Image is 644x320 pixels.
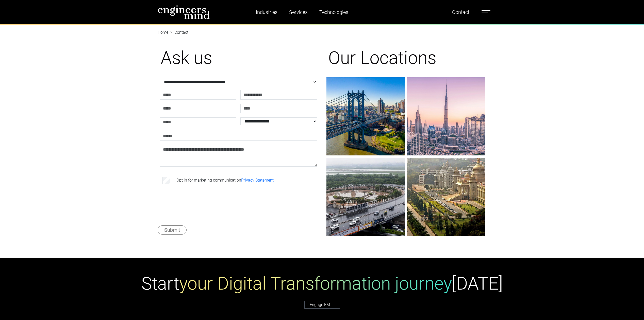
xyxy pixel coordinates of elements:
[158,24,487,30] nav: breadcrumb
[407,77,485,155] img: gif
[450,6,471,18] a: Contact
[161,193,238,213] iframe: reCAPTCHA
[158,225,187,235] button: Submit
[141,273,503,294] h1: Start [DATE]
[328,47,484,68] h1: Our Locations
[176,177,274,183] label: Opt in for marketing communication
[179,273,452,294] span: your Digital Transformation journey
[304,301,340,309] a: Engage EM
[158,30,168,35] a: Home
[407,158,485,236] img: gif
[317,6,350,18] a: Technologies
[254,6,279,18] a: Industries
[326,158,405,236] img: gif
[241,178,274,183] a: Privacy Statement
[158,5,210,19] img: logo
[161,47,316,68] h1: Ask us
[287,6,310,18] a: Services
[326,77,405,155] img: gif
[168,29,188,35] li: Contact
